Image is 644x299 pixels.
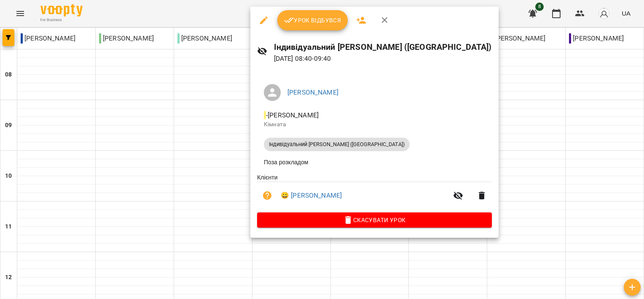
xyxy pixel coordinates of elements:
[287,88,338,96] a: [PERSON_NAME]
[257,212,492,228] button: Скасувати Урок
[264,215,485,225] span: Скасувати Урок
[274,41,492,54] h6: Індивідуальний [PERSON_NAME] ([GEOGRAPHIC_DATA])
[281,190,342,201] a: 😀 [PERSON_NAME]
[284,15,341,25] span: Урок відбувся
[257,155,492,170] li: Поза розкладом
[257,185,277,206] button: Візит ще не сплачено. Додати оплату?
[274,54,492,64] p: [DATE] 08:40 - 09:40
[264,141,410,148] span: Індивідуальний [PERSON_NAME] ([GEOGRAPHIC_DATA])
[264,120,485,129] p: Кімната
[257,173,492,212] ul: Клієнти
[264,111,320,119] span: - [PERSON_NAME]
[277,10,348,30] button: Урок відбувся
